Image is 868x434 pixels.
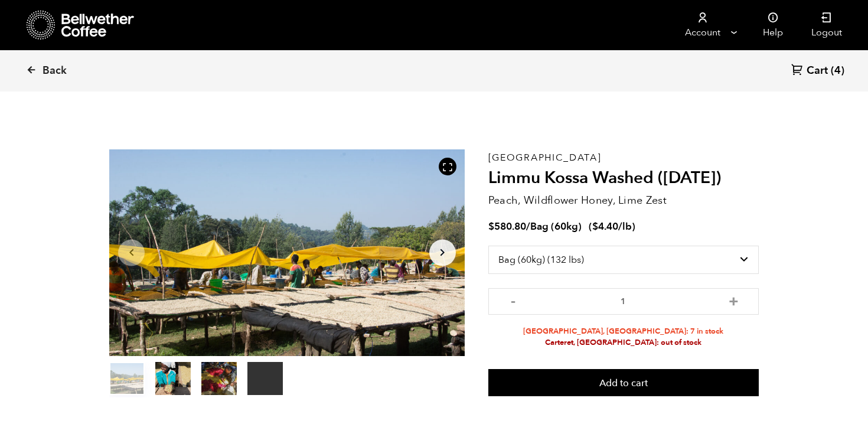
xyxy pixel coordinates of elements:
[488,337,759,348] li: Carteret, [GEOGRAPHIC_DATA]: out of stock
[831,64,844,78] span: (4)
[807,64,828,78] span: Cart
[791,63,844,79] a: Cart (4)
[488,369,759,396] button: Add to cart
[506,294,521,306] button: -
[589,220,635,233] span: ( )
[43,64,67,78] span: Back
[488,168,759,188] h2: Limmu Kossa Washed ([DATE])
[247,362,283,395] video: Your browser does not support the video tag.
[592,220,598,233] span: $
[618,220,632,233] span: /lb
[488,220,526,233] bdi: 580.80
[488,326,759,337] li: [GEOGRAPHIC_DATA], [GEOGRAPHIC_DATA]: 7 in stock
[726,294,741,306] button: +
[530,220,582,233] span: Bag (60kg)
[488,220,494,233] span: $
[526,220,530,233] span: /
[488,192,759,208] p: Peach, Wildflower Honey, Lime Zest
[592,220,618,233] bdi: 4.40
